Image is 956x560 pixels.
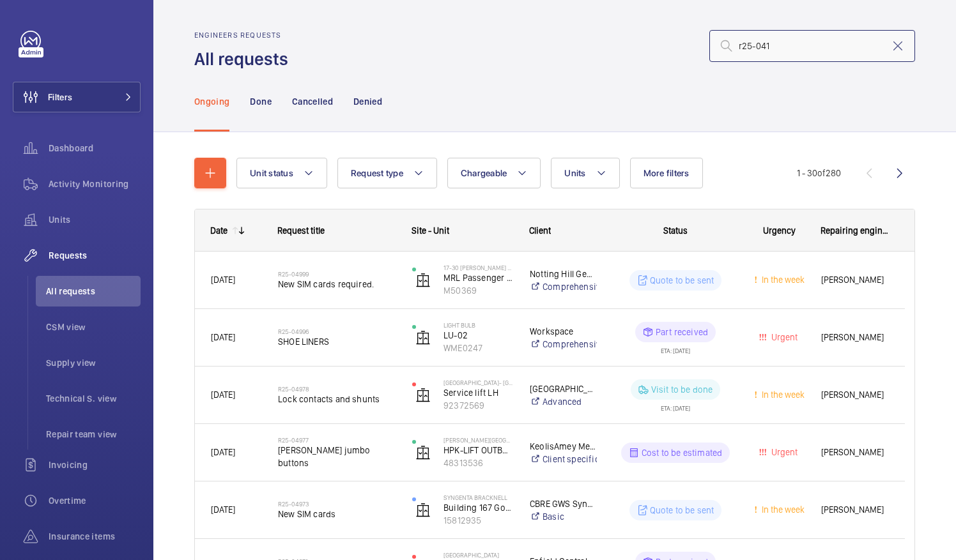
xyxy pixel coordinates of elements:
span: Units [564,168,585,178]
span: Insurance items [49,530,141,543]
span: In the week [759,390,805,400]
span: [PERSON_NAME] [821,503,889,517]
span: Overtime [49,494,141,507]
span: In the week [759,504,805,515]
div: ETA: [DATE] [661,342,690,354]
span: Unit status [250,168,293,178]
span: SHOE LINERS [278,335,396,348]
p: Workspace [530,325,597,338]
span: All requests [46,285,141,298]
span: Chargeable [461,168,507,178]
input: Search by request number or quote number [709,30,915,62]
span: Dashboard [49,142,141,155]
span: Client [529,225,551,236]
p: KeolisAmey Metrolink [530,440,597,453]
p: 17-30 [PERSON_NAME] House Flats [443,264,513,271]
span: Request type [351,168,403,178]
span: Site - Unit [412,225,449,236]
p: Denied [353,95,382,108]
span: [PERSON_NAME] jumbo buttons [278,444,396,469]
img: elevator.svg [415,503,431,518]
button: Filters [13,82,141,112]
p: [GEOGRAPHIC_DATA]- [GEOGRAPHIC_DATA] [443,379,513,386]
span: [DATE] [211,390,235,400]
p: Done [250,95,271,108]
p: M50369 [443,284,513,297]
span: Invoicing [49,458,141,471]
span: [PERSON_NAME] [821,330,889,345]
p: Quote to be sent [650,504,714,517]
span: Urgency [763,225,796,236]
p: MRL Passenger Lift [443,271,513,284]
h2: Engineers requests [194,31,296,40]
span: [PERSON_NAME] [821,388,889,402]
span: Technical S. view [46,392,141,405]
p: HPK-LIFT OUTBOUND [443,444,513,457]
span: New SIM cards [278,508,396,520]
p: [GEOGRAPHIC_DATA] [443,551,513,559]
a: Advanced [530,395,597,408]
span: [PERSON_NAME] [821,445,889,460]
span: In the week [759,275,805,285]
span: More filters [644,168,690,178]
div: Date [210,225,227,236]
h2: R25-04996 [278,328,396,335]
button: Chargeable [447,158,541,188]
img: elevator.svg [415,273,431,288]
p: CBRE GWS Syngenta Bracknell [530,497,597,510]
span: of [817,168,826,178]
span: [DATE] [211,332,235,342]
h2: R25-04977 [278,436,396,444]
img: elevator.svg [415,330,431,345]
span: Filters [48,91,72,103]
span: [PERSON_NAME] [821,273,889,287]
h2: R25-04978 [278,385,396,393]
span: Supply view [46,356,141,369]
span: Status [663,225,688,236]
h2: R25-04973 [278,500,396,508]
p: LU-02 [443,329,513,342]
h2: R25-04999 [278,270,396,278]
span: Activity Monitoring [49,178,141,190]
span: [DATE] [211,447,235,457]
span: Requests [49,249,141,262]
a: Client specific [530,453,597,465]
p: Ongoing [194,95,229,108]
p: Quote to be sent [650,274,714,287]
a: Comprehensive [530,338,597,351]
span: Repairing engineer [821,225,890,236]
button: Unit status [236,158,327,188]
span: [DATE] [211,275,235,285]
p: WME0247 [443,342,513,354]
p: Light Bulb [443,321,513,329]
span: Lock contacts and shunts [278,393,396,405]
p: Service lift LH [443,386,513,399]
img: elevator.svg [415,388,431,403]
span: 1 - 30 280 [797,169,841,178]
span: CSM view [46,321,141,333]
span: Repair team view [46,428,141,441]
img: elevator.svg [415,445,431,460]
button: More filters [630,158,703,188]
p: Visit to be done [651,383,713,396]
span: Request title [277,225,325,236]
p: 92372569 [443,399,513,412]
a: Comprehensive [530,280,597,293]
p: [PERSON_NAME][GEOGRAPHIC_DATA] [443,436,513,444]
p: Cancelled [292,95,333,108]
h1: All requests [194,47,296,71]
span: Units [49,213,141,226]
button: Units [551,158,619,188]
div: ETA: [DATE] [661,400,690,411]
a: Basic [530,510,597,523]
p: Cost to be estimated [642,446,723,459]
span: New SIM cards required. [278,278,396,291]
button: Request type [337,158,437,188]
p: 48313536 [443,457,513,469]
p: Notting Hill Genesis [530,268,597,280]
p: Building 167 Goods Lift (3Floors) [443,501,513,514]
p: Part received [656,326,708,338]
p: [GEOGRAPHIC_DATA]- [GEOGRAPHIC_DATA] [530,382,597,395]
span: [DATE] [211,504,235,515]
p: 15812935 [443,514,513,527]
